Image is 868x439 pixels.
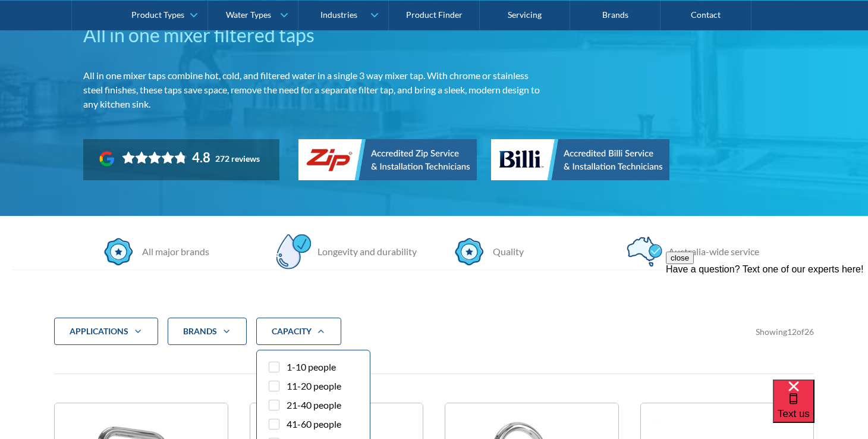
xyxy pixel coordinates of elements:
iframe: podium webchat widget prompt [666,252,868,394]
iframe: podium webchat widget bubble [773,380,868,439]
div: Rating: 4.8 out of 5 [122,149,210,166]
div: Product Types [131,10,184,20]
strong: CAPACITY [272,326,312,336]
div: Brands [168,318,247,345]
div: applications [70,325,128,337]
div: All major brands [136,244,209,259]
div: Australia-wide service [662,244,759,259]
span: 1-10 people [287,360,336,374]
div: Water Types [226,10,271,20]
div: Quality [487,244,524,259]
div: Industries [320,10,357,20]
div: Longevity and durability [312,244,417,259]
form: Filter 5 [54,318,814,364]
div: 4.8 [192,149,210,166]
div: CAPACITY [256,318,341,345]
div: 272 reviews [215,154,260,164]
div: Brands [183,325,217,337]
p: All in one mixer taps combine hot, cold, and filtered water in a single 3 way mixer tap. With chr... [83,68,540,111]
h1: All in one mixer filtered taps [83,21,540,49]
div: applications [54,318,158,345]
